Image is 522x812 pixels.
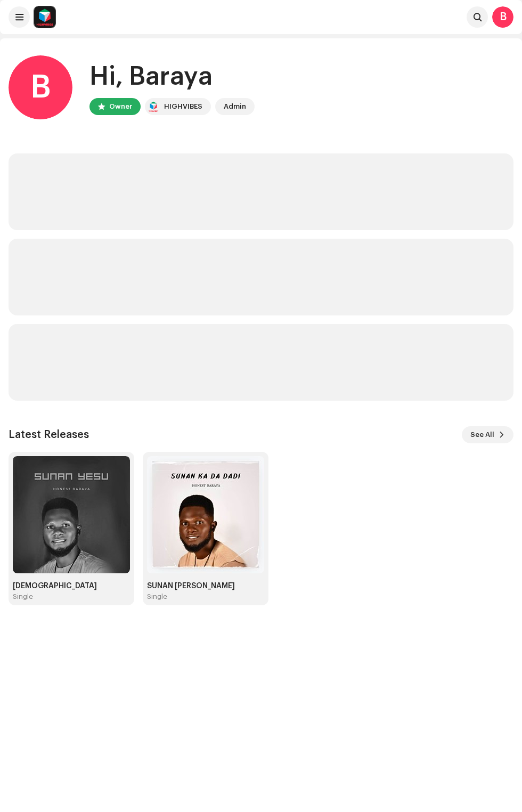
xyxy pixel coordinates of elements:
[147,456,264,573] img: 6cadb117-38f7-433b-9f1a-28ab56e0e298
[470,424,494,445] span: See All
[13,456,130,573] img: 2813dc65-7bdf-4494-b7bf-25766e73e086
[89,60,255,94] div: Hi, Baraya
[147,100,160,113] img: feab3aad-9b62-475c-8caf-26f15a9573ee
[13,582,130,590] div: [DEMOGRAPHIC_DATA]
[492,6,513,28] div: B
[34,6,55,28] img: feab3aad-9b62-475c-8caf-26f15a9573ee
[109,100,132,113] div: Owner
[147,592,167,601] div: Single
[224,100,246,113] div: Admin
[9,426,89,443] h3: Latest Releases
[147,582,264,590] div: SUNAN [PERSON_NAME]
[13,592,33,601] div: Single
[164,100,202,113] div: HIGHVIBES
[462,426,513,443] button: See All
[9,55,72,119] div: B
